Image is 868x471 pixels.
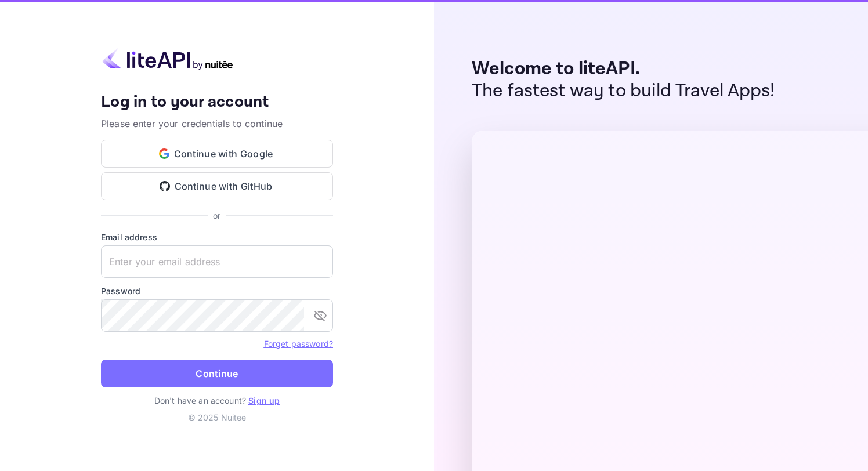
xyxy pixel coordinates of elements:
[248,396,280,405] a: Sign up
[472,80,775,102] p: The fastest way to build Travel Apps!
[101,394,333,407] p: Don't have an account?
[101,285,333,297] label: Password
[472,58,775,80] p: Welcome to liteAPI.
[101,140,333,168] button: Continue with Google
[101,172,333,200] button: Continue with GitHub
[101,92,333,113] h4: Log in to your account
[101,245,333,278] input: Enter your email address
[101,48,234,70] img: liteapi
[264,339,333,349] a: Forget password?
[213,209,220,222] p: or
[264,338,333,349] a: Forget password?
[101,411,333,423] p: © 2025 Nuitee
[101,360,333,387] button: Continue
[101,117,333,131] p: Please enter your credentials to continue
[101,231,333,243] label: Email address
[309,304,332,327] button: toggle password visibility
